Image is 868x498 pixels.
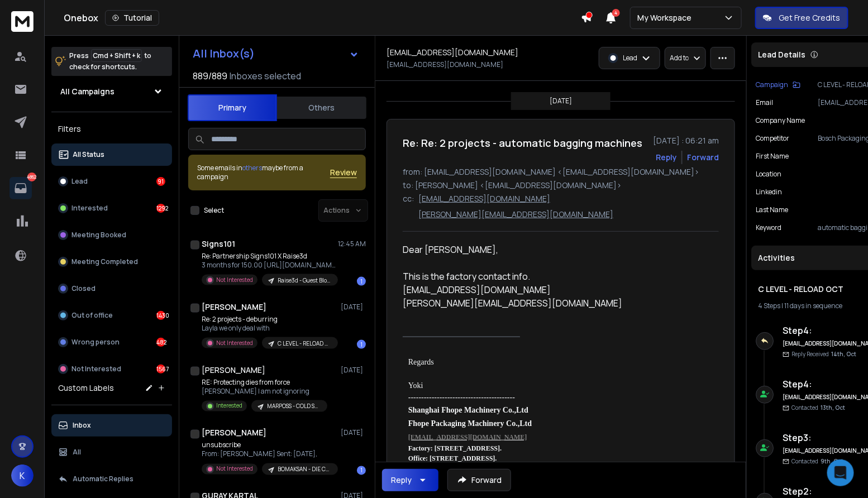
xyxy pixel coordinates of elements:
[71,338,120,347] p: Wrong person
[670,54,689,63] p: Add to
[656,152,677,163] button: Reply
[357,277,366,286] div: 1
[202,238,235,250] h1: Signs101
[51,224,172,246] button: Meeting Booked
[338,240,366,248] p: 12:45 AM
[27,173,36,181] p: 4862
[756,98,773,107] p: Email
[91,49,142,62] span: Cmd + Shift + k
[687,152,719,163] div: Forward
[216,339,253,347] p: Not Interested
[391,475,412,486] div: Reply
[193,69,227,83] span: 889 / 889
[623,54,637,63] p: Lead
[71,311,113,320] p: Out of office
[202,365,265,376] h1: [PERSON_NAME]
[230,69,301,83] h3: Inboxes selected
[71,231,126,240] p: Meeting Booked
[791,404,845,412] p: Contacted
[51,441,172,463] button: All
[756,223,781,232] p: Keyword
[755,7,848,29] button: Get Free Credits
[202,315,336,324] p: Re: 2 projects - deburring
[9,177,32,199] a: 4862
[821,404,845,411] span: 13th, Oct
[11,465,34,487] button: K
[202,387,327,396] p: [PERSON_NAME] I am not ignoring
[408,391,704,403] div: -----------------------------------------
[756,80,800,89] button: Campaign
[51,251,172,273] button: Meeting Completed
[156,204,165,213] div: 1292
[64,10,581,26] div: Onebox
[408,444,502,452] b: Factory: [STREET_ADDRESS].
[216,465,253,473] p: Not Interested
[267,403,321,411] p: MARPOSS - COLD STAMPING
[408,380,704,391] div: Yoki
[418,209,613,220] p: [PERSON_NAME][EMAIL_ADDRESS][DOMAIN_NAME]
[278,276,331,285] p: Raise3d - Guest Blogging
[51,331,172,353] button: Wrong person482
[51,358,172,380] button: Not Interested1567
[51,468,172,490] button: Automatic Replies
[779,12,841,23] p: Get Free Credits
[71,257,138,266] p: Meeting Completed
[756,205,788,214] p: Last Name
[827,459,854,486] div: Open Intercom Messenger
[756,152,789,161] p: First Name
[447,469,511,491] button: Forward
[156,311,165,320] div: 1430
[278,339,331,348] p: C LEVEL - RELOAD OCT
[51,143,172,166] button: All Status
[73,475,133,483] p: Automatic Replies
[418,193,550,204] p: [EMAIL_ADDRESS][DOMAIN_NAME]
[330,167,357,178] button: Review
[156,338,165,347] div: 482
[408,454,497,462] b: Office: [STREET_ADDRESS].
[197,164,330,181] div: Some emails in maybe from a campaign
[612,9,620,17] span: 4
[71,365,121,373] p: Not Interested
[756,188,782,197] p: linkedin
[202,450,336,459] p: From: [PERSON_NAME] Sent: [DATE],
[51,170,172,193] button: Lead91
[51,197,172,219] button: Interested1292
[202,252,336,261] p: Re: Partnership Signs101 X Raise3d
[756,80,788,89] p: Campaign
[756,170,781,179] p: location
[73,150,104,159] p: All Status
[71,204,108,213] p: Interested
[784,301,842,310] span: 11 days in sequence
[278,466,331,474] p: BOMAKSAN - DIE CASTING
[382,469,438,491] button: Reply
[71,177,88,186] p: Lead
[202,428,266,439] h1: [PERSON_NAME]
[277,95,366,120] button: Others
[51,80,172,103] button: All Campaigns
[653,135,719,146] p: [DATE] : 06:21 am
[403,180,719,191] p: to: [PERSON_NAME] <[EMAIL_ADDRESS][DOMAIN_NAME]>
[202,441,336,450] p: unsubscribe
[550,97,572,106] p: [DATE]
[403,270,710,283] div: This is the factory contact info.
[202,261,336,270] p: 3 months for 150.00 [URL][DOMAIN_NAME]
[408,433,527,441] a: [EMAIL_ADDRESS][DOMAIN_NAME]
[357,466,366,475] div: 1
[51,304,172,327] button: Out of office1430
[408,419,532,428] span: Fhope Packaging Machinery Co.,Ltd
[403,166,719,178] p: from: [EMAIL_ADDRESS][DOMAIN_NAME] <[EMAIL_ADDRESS][DOMAIN_NAME]>
[193,48,255,59] h1: All Inbox(s)
[156,177,165,186] div: 91
[204,206,224,215] label: Select
[51,277,172,300] button: Closed
[403,193,414,220] p: cc:
[791,457,843,466] p: Contacted
[71,284,96,293] p: Closed
[202,378,327,387] p: RE: Protecting dies from force
[403,135,642,151] h1: Re: Re: 2 projects - automatic bagging machines
[202,301,266,313] h1: [PERSON_NAME]
[216,402,242,410] p: Interested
